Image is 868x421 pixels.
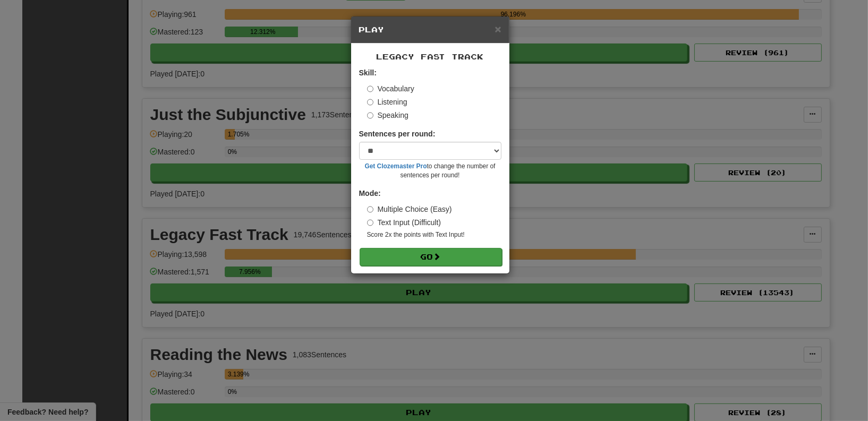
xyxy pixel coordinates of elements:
[367,112,374,119] input: Speaking
[367,97,407,107] label: Listening
[367,230,501,239] small: Score 2x the points with Text Input !
[359,68,377,77] strong: Skill:
[359,189,381,197] strong: Mode:
[359,24,501,35] h5: Play
[495,23,501,35] button: Close
[359,162,501,180] small: to change the number of sentences per round!
[365,162,427,170] a: Get Clozemaster Pro
[367,206,374,213] input: Multiple Choice (Easy)
[359,128,436,139] label: Sentences per round:
[367,99,374,106] input: Listening
[367,110,409,121] label: Speaking
[495,23,501,35] span: ×
[367,85,374,92] input: Vocabulary
[377,52,484,61] span: Legacy Fast Track
[367,217,441,228] label: Text Input (Difficult)
[367,219,374,226] input: Text Input (Difficult)
[367,204,452,214] label: Multiple Choice (Easy)
[360,248,502,266] button: Go
[367,83,414,94] label: Vocabulary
